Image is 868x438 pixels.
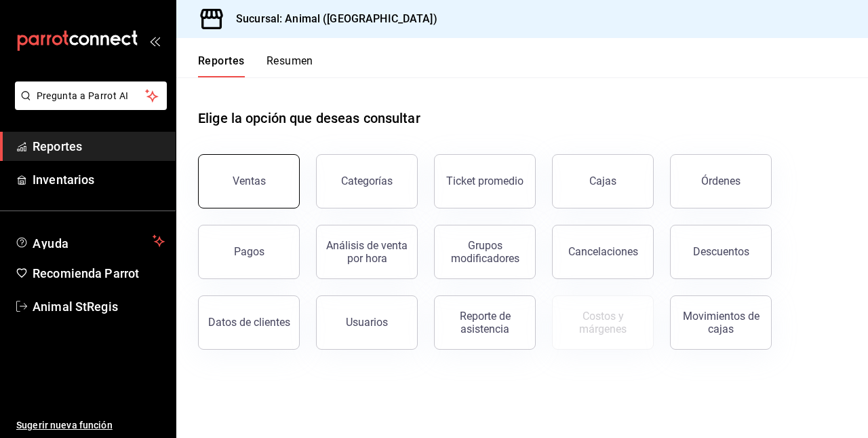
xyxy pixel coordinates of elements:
[443,310,527,335] div: Reporte de asistencia
[234,245,264,258] div: Pagos
[198,54,313,77] div: Pestañas de navegación
[37,89,146,103] span: Pregunta a Parrot AI
[446,175,524,187] div: Ticket promedio
[198,225,300,279] button: Pagos
[198,295,300,350] button: Datos de clientes
[552,154,654,208] a: Cajas
[679,310,763,335] div: Movimientos de cajas
[9,98,167,113] a: Pregunta a Parrot AI
[589,173,617,189] div: Cajas
[552,225,654,279] button: Cancelaciones
[267,54,313,77] button: Resumen
[670,154,772,208] button: Órdenes
[208,316,290,329] div: Datos de clientes
[443,239,527,265] div: Grupos modificadores
[33,233,147,249] span: Ayuda
[225,11,437,27] h3: Sucursal: Animal ([GEOGRAPHIC_DATA])
[316,154,418,208] button: Categorías
[341,175,393,187] div: Categorías
[434,225,536,279] button: Grupos modificadores
[33,139,82,153] font: Reportes
[561,310,645,335] div: Costos y márgenes
[670,295,772,350] button: Movimientos de cajas
[316,295,418,350] button: Usuarios
[149,35,160,46] button: open_drawer_menu
[16,420,113,431] font: Sugerir nueva función
[33,299,118,314] font: Animal StRegis
[33,172,94,187] font: Inventarios
[33,266,139,280] font: Recomienda Parrot
[15,81,167,110] button: Pregunta a Parrot AI
[434,154,536,208] button: Ticket promedio
[233,175,266,187] div: Ventas
[670,225,772,279] button: Descuentos
[434,295,536,350] button: Reporte de asistencia
[198,154,300,208] button: Ventas
[568,245,638,258] div: Cancelaciones
[198,108,420,128] h1: Elige la opción que deseas consultar
[316,225,418,279] button: Análisis de venta por hora
[198,54,245,68] font: Reportes
[325,239,409,265] div: Análisis de venta por hora
[693,245,749,258] div: Descuentos
[552,295,654,350] button: Contrata inventarios para ver este reporte
[346,316,388,329] div: Usuarios
[701,175,741,187] div: Órdenes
